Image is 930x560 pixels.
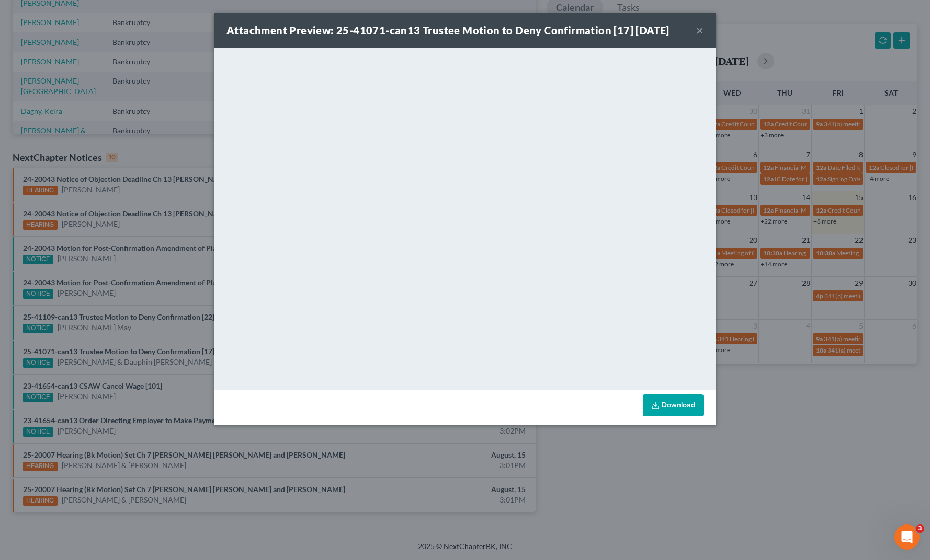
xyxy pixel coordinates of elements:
[696,24,704,37] button: ×
[894,524,920,550] iframe: Intercom live chat
[916,524,924,533] span: 3
[643,394,704,416] a: Download
[214,48,716,388] iframe: <object ng-attr-data='[URL][DOMAIN_NAME]' type='application/pdf' width='100%' height='650px'></ob...
[226,24,670,37] strong: Attachment Preview: 25-41071-can13 Trustee Motion to Deny Confirmation [17] [DATE]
